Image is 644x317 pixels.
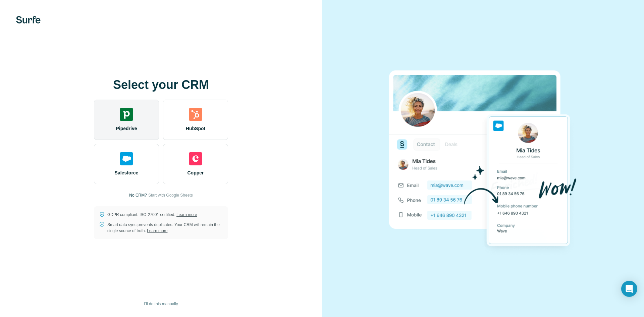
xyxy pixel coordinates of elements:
[186,125,205,132] span: HubSpot
[139,299,182,309] button: I’ll do this manually
[148,192,193,198] button: Start with Google Sheets
[129,192,147,198] p: No CRM?
[621,281,637,297] div: Open Intercom Messenger
[389,59,577,258] img: SALESFORCE image
[187,169,204,176] span: Copper
[107,212,197,218] p: GDPR compliant. ISO-27001 certified.
[189,108,202,121] img: hubspot's logo
[147,228,167,233] a: Learn more
[94,78,228,92] h1: Select your CRM
[116,125,137,132] span: Pipedrive
[189,152,202,165] img: copper's logo
[120,152,133,165] img: salesforce's logo
[176,212,197,217] a: Learn more
[16,16,41,23] img: Surfe's logo
[144,301,178,307] span: I’ll do this manually
[107,222,223,234] p: Smart data sync prevents duplicates. Your CRM will remain the single source of truth.
[120,108,133,121] img: pipedrive's logo
[115,169,139,176] span: Salesforce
